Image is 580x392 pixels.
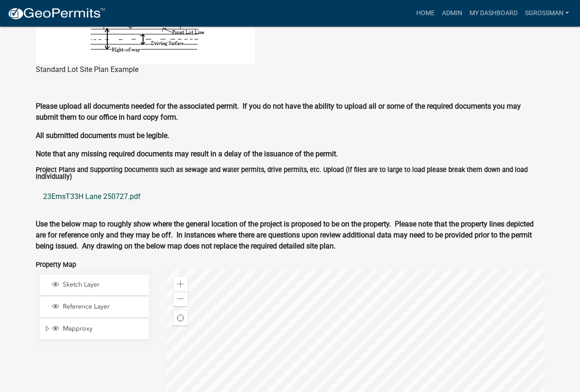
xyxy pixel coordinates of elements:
[36,220,534,250] strong: Use the below map to roughly show where the general location of the project is proposed to be on ...
[36,131,169,140] strong: All submitted documents must be legible.
[466,5,521,22] a: My Dashboard
[40,275,149,296] li: Sketch Layer
[61,325,145,333] span: Mapproxy
[173,277,188,292] div: Zoom in
[36,186,545,208] a: 23EmsT33H Lane 250727.pdf
[173,311,188,326] div: Find my location
[50,303,145,312] div: Reference Layer
[40,297,149,318] li: Reference Layer
[36,149,338,158] strong: Note that any missing required documents may result in a delay of the issuance of the permit.
[438,5,466,22] a: Admin
[36,167,545,180] label: Project Plans and Supporting Documents such as sewage and water permits, drive permits, etc. Uplo...
[44,325,50,334] span: Expand
[61,303,145,311] span: Reference Layer
[36,262,76,268] label: Property Map
[521,5,573,22] a: sgrossman
[61,281,145,289] span: Sketch Layer
[36,64,545,75] figcaption: Standard Lot Site Plan Example
[173,292,188,306] div: Zoom out
[40,319,149,340] li: Mapproxy
[50,325,145,334] div: Mapproxy
[413,5,438,22] a: Home
[50,281,145,290] div: Sketch Layer
[36,102,521,121] strong: Please upload all documents needed for the associated permit. If you do not have the ability to u...
[39,273,149,343] ul: Layer List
